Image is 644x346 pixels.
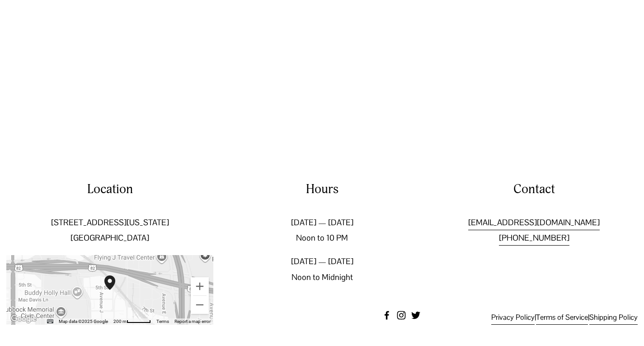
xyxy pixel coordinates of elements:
[59,319,108,324] span: Map data ©2025 Google
[491,311,535,325] a: Privacy Policy
[218,181,425,199] h4: Hours
[6,215,213,246] p: [STREET_ADDRESS][US_STATE] [GEOGRAPHIC_DATA]
[6,181,213,199] h4: Location
[218,254,425,284] p: [DATE] — [DATE] Noon to Midnight
[104,275,126,304] div: Two Docs Brewing Co. 502 Texas Avenue Lubbock, TX, 79401, United States
[174,319,211,324] a: Report a map error
[218,215,425,246] p: [DATE] — [DATE] Noon to 10 PM
[382,311,391,320] a: Facebook
[468,215,600,230] a: [EMAIL_ADDRESS][DOMAIN_NAME]
[9,313,38,325] a: Open this area in Google Maps (opens a new window)
[111,318,154,325] button: Map Scale: 200 m per 50 pixels
[9,313,38,325] img: Google
[589,311,638,325] a: Shipping Policy
[156,319,169,324] a: Terms
[191,277,209,295] button: Zoom in
[397,311,406,320] a: instagram-unauth
[191,296,209,314] button: Zoom out
[113,319,127,324] span: 200 m
[431,181,638,199] h4: Contact
[499,230,569,246] a: [PHONE_NUMBER]
[457,311,638,325] p: | |
[536,311,588,325] a: Terms of Service
[411,311,420,320] a: twitter-unauth
[47,318,53,325] button: Keyboard shortcuts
